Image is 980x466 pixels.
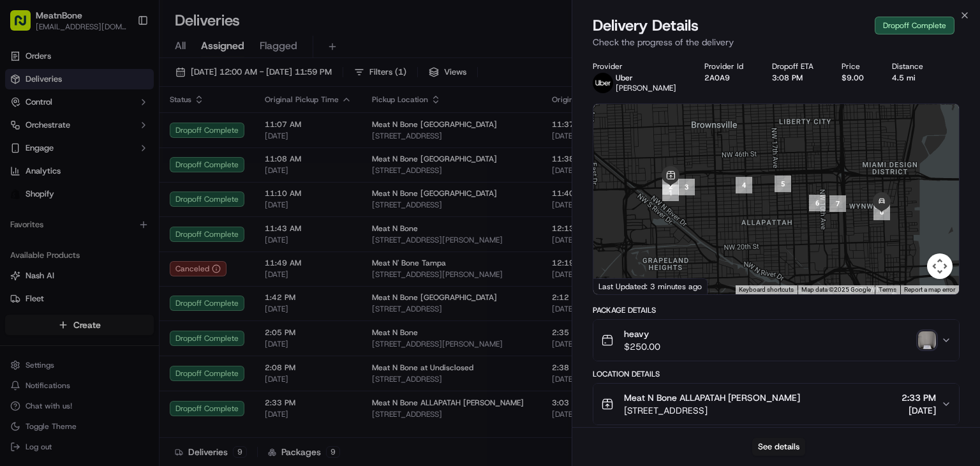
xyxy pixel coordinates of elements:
div: 7 [829,195,846,212]
img: photo_proof_of_delivery image [918,331,936,349]
span: Delivery Details [593,15,699,36]
div: Package Details [593,305,960,315]
button: See details [752,438,805,456]
div: 3:08 PM [772,73,821,83]
button: Keyboard shortcuts [739,285,794,294]
span: [PERSON_NAME] [616,83,676,93]
div: 2 [662,178,679,195]
div: 4 [736,177,752,193]
span: Meat N Bone ALLAPATAH [PERSON_NAME] [624,391,800,404]
span: 2:33 PM [902,391,936,404]
a: Terms (opens in new tab) [879,286,896,293]
span: [STREET_ADDRESS] [624,404,800,417]
img: Google [597,278,639,294]
button: heavy$250.00photo_proof_of_delivery image [593,320,959,361]
button: Map camera controls [927,253,953,279]
div: Dropoff ETA [772,61,821,71]
span: [DATE] [902,404,936,417]
button: 2A0A9 [704,73,730,83]
button: Meat N Bone ALLAPATAH [PERSON_NAME][STREET_ADDRESS]2:33 PM[DATE] [593,384,959,425]
div: 6 [809,195,826,211]
a: Report a map error [904,286,955,293]
div: Location Details [593,369,960,379]
span: heavy [624,327,660,340]
span: $250.00 [624,340,660,353]
div: 5 [775,176,791,192]
div: Distance [892,61,931,71]
a: Open this area in Google Maps (opens a new window) [597,278,639,294]
span: Map data ©2025 Google [801,286,871,293]
img: uber-new-logo.jpeg [593,73,613,93]
div: 4.5 mi [892,73,931,83]
div: $9.00 [842,73,872,83]
div: Price [842,61,872,71]
div: 3 [678,179,695,195]
p: Uber [616,73,676,83]
p: Check the progress of the delivery [593,36,960,49]
div: Last Updated: 3 minutes ago [593,278,708,294]
div: Provider [593,61,684,71]
div: Provider Id [704,61,751,71]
